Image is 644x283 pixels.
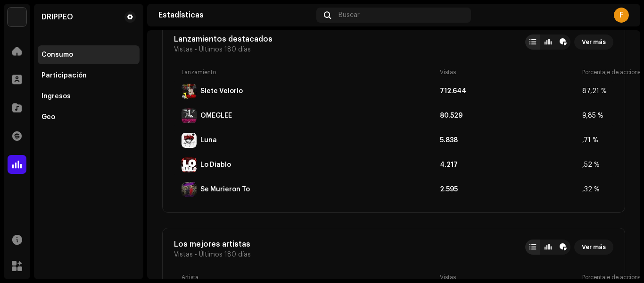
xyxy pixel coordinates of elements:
div: 80.529 [440,112,578,120]
div: 9,85 % [582,112,606,120]
div: Luna [200,137,217,144]
div: Se Murieron To [200,186,250,193]
div: 5.838 [440,137,578,144]
div: 4.217 [440,161,578,169]
div: F [614,8,629,23]
div: Vistas [440,274,578,281]
div: ,52 % [582,161,606,169]
re-m-nav-item: Ingresos [38,87,140,106]
span: Vistas [174,251,193,258]
div: Participación [41,72,87,79]
img: 0AD1C0F0-3388-4062-A67A-0CA36841B277 [182,84,197,99]
div: Ingresos [41,93,71,100]
re-m-nav-item: Consumo [38,45,140,64]
button: Ver más [574,34,613,50]
span: Ver más [582,33,606,51]
div: Geo [41,113,55,121]
div: DRIPPEO [41,13,73,21]
span: Últimos 180 días [199,251,251,258]
div: Estadísticas [158,11,313,19]
button: Ver más [574,240,613,255]
div: 87,21 % [582,87,606,95]
div: Los mejores artistas [174,240,251,249]
span: Últimos 180 días [199,46,251,53]
div: Porcentaje de acciones [582,69,606,76]
img: AC1EC0E9-1B6B-4454-BCFF-670551C65F48 [182,157,197,172]
div: 2.595 [440,186,578,193]
div: Lo Diablo [200,161,231,169]
div: Consumo [41,51,73,59]
div: Lanzamiento [182,69,436,76]
re-m-nav-item: Geo [38,108,140,127]
div: Lanzamientos destacados [174,34,272,44]
re-m-nav-item: Participación [38,66,140,85]
span: Vistas [174,46,193,53]
span: • [195,46,197,53]
span: Buscar [339,11,360,19]
div: ,71 % [582,137,606,144]
img: 84ECAC41-6DB1-4CFE-805D-448BF1CC77EA [182,133,197,148]
div: Vistas [440,69,578,76]
div: Porcentaje de acciones [582,274,606,281]
div: Artista [182,274,436,281]
div: OMEGLEE [200,112,232,120]
img: 336AA02B-E32A-4307-A1B1-BFC9DEB78F6C [182,108,197,123]
div: 712.644 [440,87,578,95]
div: ,32 % [582,186,606,193]
img: a6ef08d4-7f4e-4231-8c15-c968ef671a47 [8,8,26,26]
span: • [195,251,197,258]
div: Siete Velorio [200,87,243,95]
span: Ver más [582,238,606,257]
img: D5AF0D82-8860-4168-A0BF-6350124844D3 [182,182,197,197]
